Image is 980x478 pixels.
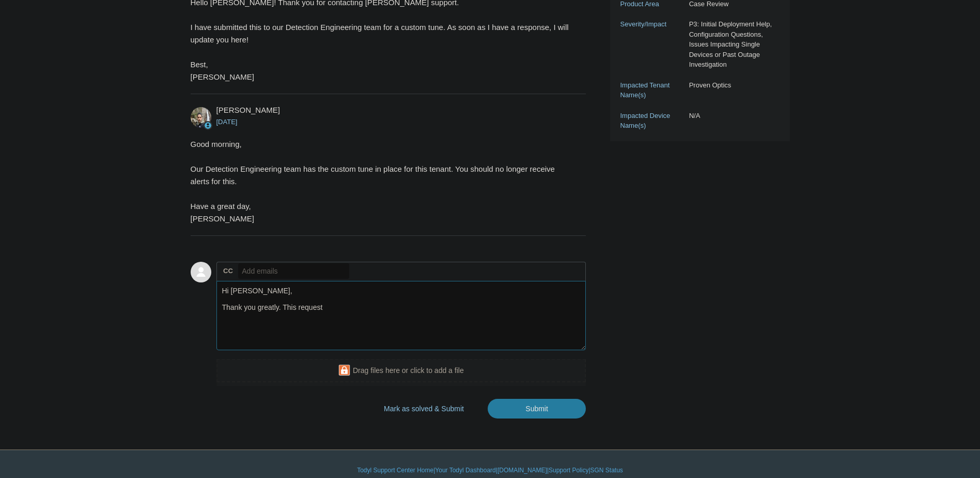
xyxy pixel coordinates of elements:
[590,466,623,475] a: SGN Status
[488,399,586,419] input: Submit
[549,466,588,475] a: Support Policy
[620,19,684,29] dt: Severity/Impact
[238,263,349,279] input: Add emails
[216,106,280,114] span: Michael Tjader
[370,399,478,419] button: Mark as solved & Submit
[620,80,684,100] dt: Impacted Tenant Name(s)
[620,111,684,131] dt: Impacted Device Name(s)
[435,466,495,475] a: Your Todyl Dashboard
[191,138,576,225] div: Good morning, Our Detection Engineering team has the custom tune in place for this tenant. You sh...
[216,281,586,351] textarea: Add your reply
[191,466,790,475] div: | | | |
[684,19,780,70] dd: P3: Initial Deployment Help, Configuration Questions, Issues Impacting Single Devices or Past Out...
[216,118,238,126] time: 09/09/2025, 08:12
[684,80,780,91] dd: Proven Optics
[357,466,433,475] a: Todyl Support Center Home
[223,263,233,279] label: CC
[684,111,780,121] dd: N/A
[497,466,547,475] a: [DOMAIN_NAME]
